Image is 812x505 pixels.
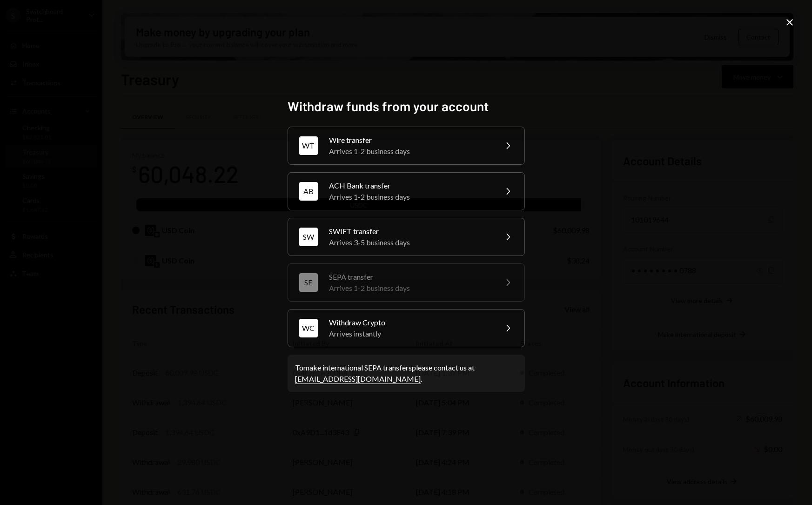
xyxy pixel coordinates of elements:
[329,328,491,339] div: Arrives instantly
[329,226,491,237] div: SWIFT transfer
[295,362,517,384] div: To make international SEPA transfers please contact us at .
[329,283,491,294] div: Arrives 1-2 business days
[329,317,491,328] div: Withdraw Crypto
[329,180,491,191] div: ACH Bank transfer
[288,309,525,347] button: WCWithdraw CryptoArrives instantly
[288,172,525,210] button: ABACH Bank transferArrives 1-2 business days
[295,374,421,384] a: [EMAIL_ADDRESS][DOMAIN_NAME]
[299,182,318,201] div: AB
[299,273,318,292] div: SE
[329,135,491,146] div: Wire transfer
[329,237,491,248] div: Arrives 3-5 business days
[329,146,491,157] div: Arrives 1-2 business days
[299,228,318,246] div: SW
[299,319,318,337] div: WC
[299,136,318,155] div: WT
[288,127,525,165] button: WTWire transferArrives 1-2 business days
[329,271,491,283] div: SEPA transfer
[329,191,491,202] div: Arrives 1-2 business days
[288,263,525,302] button: SESEPA transferArrives 1-2 business days
[288,218,525,256] button: SWSWIFT transferArrives 3-5 business days
[288,97,525,115] h2: Withdraw funds from your account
